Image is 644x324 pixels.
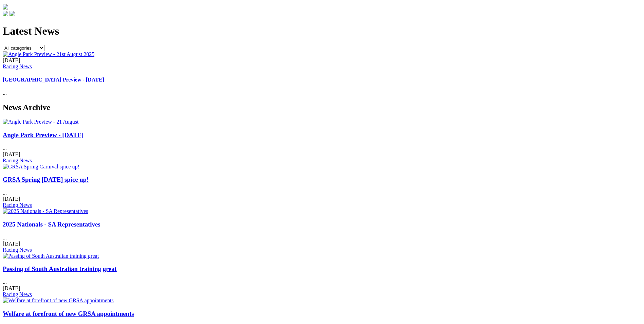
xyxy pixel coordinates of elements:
[3,202,32,208] a: Racing News
[3,103,641,112] h2: News Archive
[3,310,134,317] a: Welfare at forefront of new GRSA appointments
[3,176,89,183] a: GRSA Spring [DATE] spice up!
[3,77,104,83] a: [GEOGRAPHIC_DATA] Preview - [DATE]
[3,176,641,208] div: ...
[3,221,100,228] a: 2025 Nationals - SA Representatives
[3,64,32,69] a: Racing News
[3,4,8,10] img: logo-grsa-white.png
[3,131,641,164] div: ...
[3,241,20,247] span: [DATE]
[3,208,88,214] img: 2025 Nationals - SA Representatives
[3,298,114,304] img: Welfare at forefront of new GRSA appointments
[3,119,79,125] img: Angle Park Preview - 21 August
[3,285,20,291] span: [DATE]
[3,265,641,298] div: ...
[3,57,641,96] div: ...
[3,25,641,37] h1: Latest News
[3,57,20,63] span: [DATE]
[3,221,641,253] div: ...
[3,253,99,259] img: Passing of South Australian training great
[3,265,117,272] a: Passing of South Australian training great
[3,151,20,157] span: [DATE]
[3,291,32,297] a: Racing News
[3,247,32,253] a: Racing News
[10,11,15,16] img: twitter.svg
[3,158,32,163] a: Racing News
[3,11,8,16] img: facebook.svg
[3,51,94,57] img: Angle Park Preview - 21st August 2025
[3,164,79,170] img: GRSA Spring Carnival spice up!
[3,196,20,202] span: [DATE]
[3,131,84,139] a: Angle Park Preview - [DATE]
